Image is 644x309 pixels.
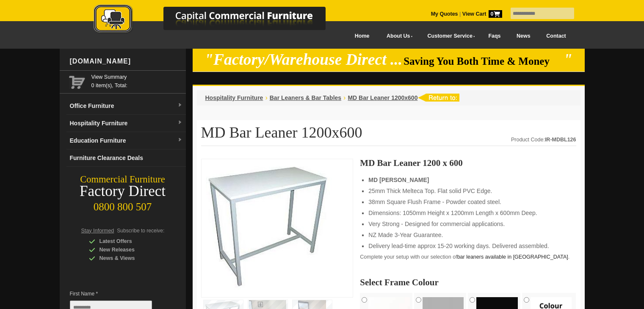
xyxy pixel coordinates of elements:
li: Very Strong - Designed for commercial applications. [368,220,567,228]
a: bar leaners available in [GEOGRAPHIC_DATA] [457,254,568,260]
div: Product Code: [511,135,576,144]
a: Hospitality Furniture [205,94,263,101]
a: Customer Service [418,27,480,46]
li: NZ Made 3-Year Guarantee. [368,231,567,239]
img: dropdown [177,103,182,108]
em: " [564,51,572,68]
li: › [265,94,267,102]
li: › [343,94,345,102]
span: Stay Informed [81,228,114,234]
a: News [509,27,538,46]
a: View Cart0 [461,11,502,17]
h3: MD Bar Leaner 1200 x 600 [360,159,576,167]
span: Saving You Both Time & Money [404,55,562,67]
img: dropdown [177,138,182,143]
img: MD Bar Leaner 1200x600 [206,163,333,290]
span: First Name * [70,290,165,298]
h2: Select Frame Colour [360,278,576,287]
li: Dimensions: 1050mm Height x 1200mm Length x 600mm Deep. [368,209,567,217]
strong: View Cart [462,11,502,17]
a: Office Furnituredropdown [66,97,186,115]
li: Delivery lead-time approx 15-20 working days. Delivered assembled. [368,242,567,250]
strong: MD [PERSON_NAME] [368,177,429,183]
a: Hospitality Furnituredropdown [66,115,186,132]
strong: IR-MDBL126 [545,137,576,143]
a: Bar Leaners & Bar Tables [270,94,341,101]
img: dropdown [177,120,182,125]
span: 0 [489,10,502,18]
li: 38mm Square Flush Frame - Powder coated steel. [368,198,567,206]
a: Contact [538,27,574,46]
li: 25mm Thick Melteca Top. Flat solid PVC Edge. [368,187,567,195]
a: MD Bar Leaner 1200x600 [348,94,417,101]
h1: MD Bar Leaner 1200x600 [201,124,576,146]
img: return to [417,94,459,102]
div: New Releases [89,246,169,254]
a: Faqs [481,27,509,46]
em: "Factory/Warehouse Direct ... [205,51,402,68]
span: Subscribe to receive: [117,228,164,234]
div: 0800 800 507 [60,197,186,213]
div: News & Views [89,254,169,262]
div: Latest Offers [89,237,169,246]
a: About Us [377,27,418,46]
a: My Quotes [431,11,458,17]
p: Complete your setup with our selection of . [360,253,576,261]
a: Education Furnituredropdown [66,132,186,149]
span: 0 item(s), Total: [91,73,182,88]
img: Capital Commercial Furniture Logo [70,4,367,35]
div: [DOMAIN_NAME] [66,49,186,74]
div: Factory Direct [60,185,186,197]
div: Commercial Furniture [60,174,186,185]
a: Furniture Clearance Deals [66,149,186,167]
a: Capital Commercial Furniture Logo [70,4,367,38]
a: View Summary [91,73,182,81]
